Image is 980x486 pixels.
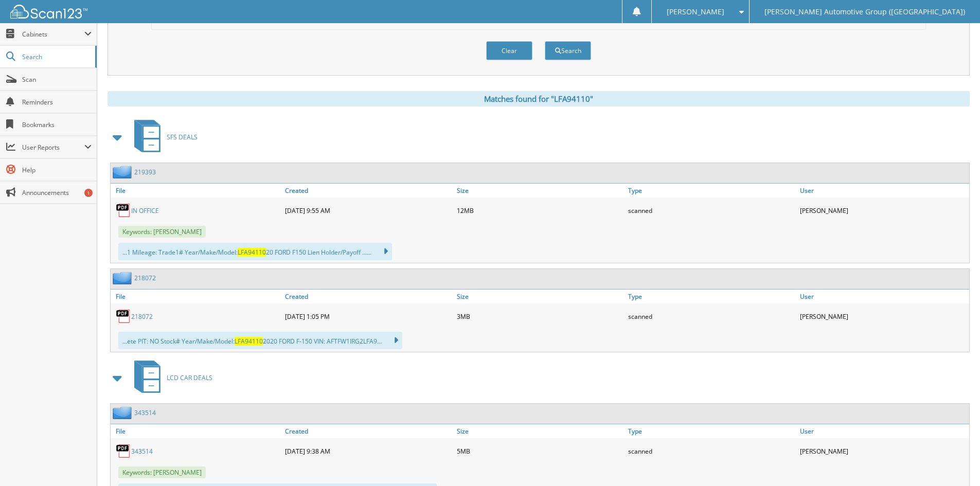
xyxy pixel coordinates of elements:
span: LFA94110 [235,337,263,346]
a: Created [282,184,454,197]
a: File [111,184,282,197]
span: [PERSON_NAME] [667,9,724,15]
span: Keywords: [PERSON_NAME] [118,466,206,478]
a: Created [282,424,454,438]
div: 12MB [454,200,626,221]
span: [PERSON_NAME] Automotive Group ([GEOGRAPHIC_DATA]) [764,9,965,15]
div: [DATE] 9:55 AM [282,200,454,221]
span: SFS DEALS [167,133,198,141]
span: LCD CAR DEALS [167,373,212,382]
button: Clear [486,41,532,60]
img: scan123-logo-white.svg [10,5,87,19]
a: 343514 [131,447,153,456]
a: IN OFFICE [131,206,159,215]
img: PDF.png [116,443,131,459]
a: User [797,184,969,197]
a: File [111,424,282,438]
span: User Reports [22,143,84,152]
a: Size [454,424,626,438]
a: Type [626,290,797,303]
div: 5MB [454,441,626,461]
div: Matches found for "LFA94110" [108,91,970,106]
img: folder2.png [113,406,134,419]
a: Type [626,184,797,197]
button: Search [545,41,591,60]
span: Cabinets [22,30,84,39]
a: Type [626,424,797,438]
a: 218072 [131,312,153,321]
a: User [797,290,969,303]
span: Bookmarks [22,120,92,129]
span: Help [22,166,92,174]
span: Announcements [22,188,92,197]
span: LFA94110 [238,248,266,257]
img: PDF.png [116,203,131,218]
a: 343514 [134,408,156,417]
div: [DATE] 9:38 AM [282,441,454,461]
div: 1 [84,189,93,197]
img: folder2.png [113,272,134,284]
a: Created [282,290,454,303]
div: ...ete PIT: NO Stock# Year/Make/Model: 2020 FORD F-150 VIN: AFTFW1IRG2LFA9... [118,332,402,349]
span: Search [22,52,90,61]
span: Keywords: [PERSON_NAME] [118,226,206,238]
div: scanned [626,200,797,221]
img: PDF.png [116,309,131,324]
div: [PERSON_NAME] [797,306,969,327]
a: SFS DEALS [128,117,198,157]
span: Reminders [22,98,92,106]
a: 219393 [134,168,156,176]
div: [PERSON_NAME] [797,200,969,221]
div: scanned [626,441,797,461]
a: File [111,290,282,303]
a: Size [454,290,626,303]
img: folder2.png [113,166,134,178]
span: Scan [22,75,92,84]
a: Size [454,184,626,197]
a: User [797,424,969,438]
div: 3MB [454,306,626,327]
div: scanned [626,306,797,327]
a: LCD CAR DEALS [128,357,212,398]
div: [PERSON_NAME] [797,441,969,461]
div: ...1 Mileage: Trade1# Year/Make/Model: 20 FORD F150 Lien Holder/Payoff ...... [118,243,392,260]
a: 218072 [134,274,156,282]
div: [DATE] 1:05 PM [282,306,454,327]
